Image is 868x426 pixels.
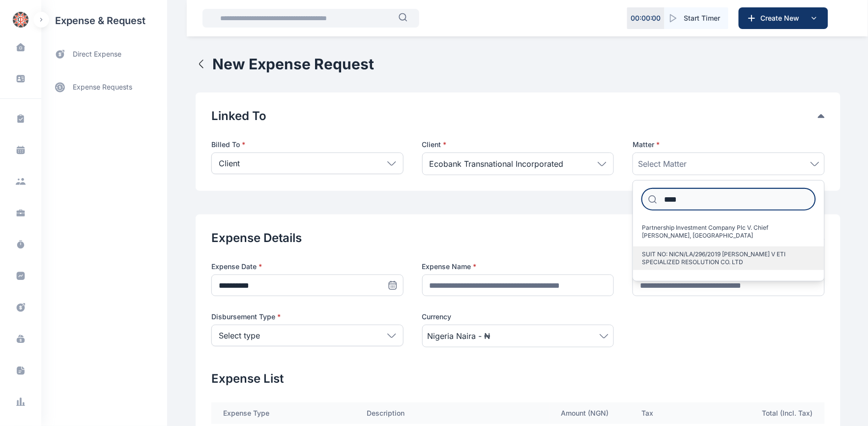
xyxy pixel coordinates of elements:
[41,75,167,99] a: expense requests
[212,55,374,73] h1: New Expense Request
[428,330,491,342] span: Nigeria Naira - ₦
[41,67,167,99] div: expense requests
[642,224,808,240] span: Partnership Investment Company Plc V. Chief [PERSON_NAME], [GEOGRAPHIC_DATA]
[219,157,240,169] p: Client
[739,7,828,29] button: Create New
[211,262,404,272] label: Expense Date
[211,108,825,124] div: Linked To
[430,158,564,170] span: Ecobank Transnational Incorporated
[741,402,825,424] th: Total (Incl. Tax)
[41,41,167,67] a: direct expense
[219,330,260,341] p: Select type
[757,13,808,23] span: Create New
[211,108,818,124] button: Linked To
[631,13,661,23] p: 00 : 00 : 00
[550,402,630,424] th: Amount ( NGN )
[642,250,808,266] span: SUIT NO: NICN/LA/296/2019 [PERSON_NAME] V ETI SPECIALIZED RESOLUTION CO. LTD
[633,140,660,150] span: Matter
[355,402,550,424] th: Description
[73,49,121,60] span: direct expense
[211,140,404,150] label: Billed To
[211,312,404,322] label: Disbursement Type
[630,402,741,424] th: Tax
[211,230,825,246] div: Expense Details
[211,402,355,424] th: Expense Type
[665,7,728,29] button: Start Timer
[422,312,452,322] span: Currency
[211,371,825,387] h2: Expense List
[684,13,721,23] span: Start Timer
[422,262,614,272] label: Expense Name
[422,140,614,150] p: Client
[211,230,818,246] button: Expense Details
[638,158,687,170] span: Select Matter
